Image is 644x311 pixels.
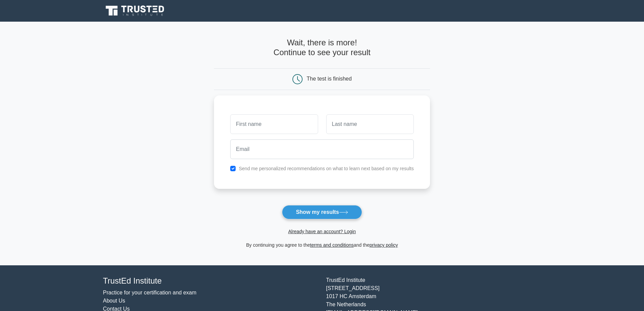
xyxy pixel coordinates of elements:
a: Already have an account? Login [288,229,356,234]
a: Practice for your certification and exam [103,290,197,295]
input: Last name [326,114,414,134]
a: About Us [103,298,125,304]
input: Email [230,139,414,159]
input: First name [230,114,318,134]
div: By continuing you agree to the and the [210,241,434,249]
div: The test is finished [307,76,352,82]
h4: Wait, there is more! Continue to see your result [214,38,430,58]
a: terms and conditions [310,242,354,248]
h4: TrustEd Institute [103,276,318,286]
a: privacy policy [369,242,398,248]
button: Show my results [282,205,362,219]
label: Send me personalized recommendations on what to learn next based on my results [239,166,414,171]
